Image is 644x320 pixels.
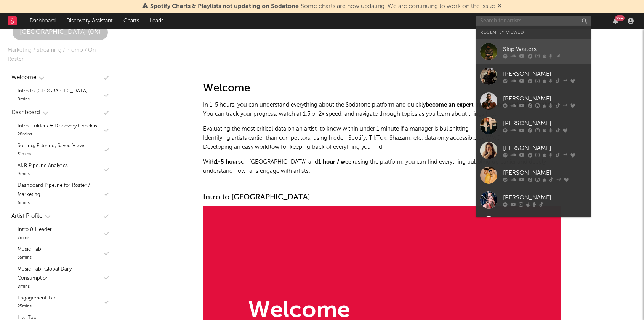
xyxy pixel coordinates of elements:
[613,18,618,24] button: 99+
[480,28,587,37] div: Recently Viewed
[150,3,299,10] span: Spotify Charts & Playlists not updating on Sodatone
[18,283,103,291] div: 8 mins
[476,188,591,212] a: [PERSON_NAME]
[18,294,57,303] div: Engagement Tab
[18,234,52,242] div: 7 mins
[203,83,250,94] div: Welcome
[24,13,61,29] a: Dashboard
[11,108,40,117] div: Dashboard
[426,102,559,108] strong: become an expert in A&R and marketing analytics
[476,212,591,237] a: [PERSON_NAME]
[503,69,587,78] div: [PERSON_NAME]
[503,168,587,177] div: [PERSON_NAME]
[497,3,502,10] span: Dismiss
[11,73,36,82] div: Welcome
[150,3,495,10] span: : Some charts are now updating. We are continuing to work on the issue
[503,193,587,202] div: [PERSON_NAME]
[18,161,68,170] div: A&R Pipeline Analytics
[476,64,591,89] a: [PERSON_NAME]
[615,15,625,21] div: 99 +
[18,199,103,207] div: 6 mins
[203,193,561,202] div: Intro to [GEOGRAPHIC_DATA]
[503,45,587,54] div: Skip Waiters
[8,46,112,64] div: Marketing / Streaming / Promo / On-Roster
[476,89,591,113] a: [PERSON_NAME]
[503,143,587,153] div: [PERSON_NAME]
[144,13,169,29] a: Leads
[18,122,99,131] div: Intro, Folders & Discovery Checklist
[203,134,561,143] li: Identifying artists earlier than competitors, using hidden Spotify, TikTok, Shazam, etc. data onl...
[476,39,591,64] a: Skip Waiters
[203,124,561,134] li: Evaluating the most critical data on an artist, to know within under 1 minute if a manager is bul...
[476,16,591,26] input: Search for artists
[476,163,591,188] a: [PERSON_NAME]
[18,170,68,178] div: 9 mins
[18,225,52,234] div: Intro & Header
[203,143,561,152] li: Developing an easy workflow for keeping track of everything you find
[476,138,591,163] a: [PERSON_NAME]
[18,254,41,262] div: 35 mins
[13,28,108,37] div: [GEOGRAPHIC_DATA] ( 0 %)
[203,158,561,176] p: With on [GEOGRAPHIC_DATA] and using the platform, you can find everything bubbling up earlier and...
[18,96,88,103] div: 8 mins
[215,159,241,165] strong: 1-5 hours
[18,265,103,283] div: Music Tab: Global Daily Consumption
[11,212,42,221] div: Artist Profile
[18,181,103,199] div: Dashboard Pipeline for Roster / Marketing
[18,142,85,151] div: Sorting, Filtering, Saved Views
[18,131,99,139] div: 28 mins
[18,87,88,96] div: Intro to [GEOGRAPHIC_DATA]
[503,119,587,128] div: [PERSON_NAME]
[203,100,561,119] p: In 1-5 hours, you can understand everything about the Sodatone platform and quickly . You can tra...
[18,151,85,158] div: 31 mins
[503,94,587,103] div: [PERSON_NAME]
[18,303,57,310] div: 25 mins
[476,113,591,138] a: [PERSON_NAME]
[118,13,144,29] a: Charts
[318,159,354,165] strong: 1 hour / week
[18,245,41,254] div: Music Tab
[61,13,118,29] a: Discovery Assistant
